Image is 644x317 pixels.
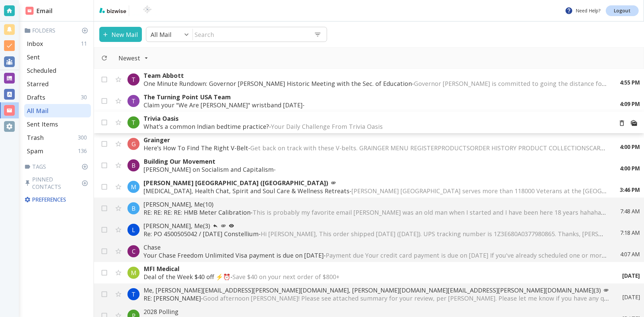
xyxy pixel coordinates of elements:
p: M [131,183,136,191]
p: Deal of the Week $40 off ⚡⏰ - [144,273,609,281]
p: [PERSON_NAME] [GEOGRAPHIC_DATA] ([GEOGRAPHIC_DATA]) [144,179,606,187]
span: ‌ ‌ ‌ ‌ ‌ ‌ ‌ ‌ ‌ ‌ ‌ ‌ ‌ ‌ ‌ ‌ ‌ ‌ ‌ ‌ ‌ ‌ ‌ ‌ ‌ ‌ ‌ ‌ ‌ ‌ ‌ ‌ ‌ ‌ ‌ ‌ ‌ ‌ ‌ ‌ ‌ ‌ ‌ ‌ ‌ ‌ ‌ ‌ ‌... [305,101,472,109]
p: Re: PO 4500505042 / [DATE] Constellium - [144,230,607,238]
p: Starred [27,80,49,88]
button: Mark as Read [628,117,640,129]
p: B [131,204,136,212]
div: Sent [24,50,91,64]
p: Preferences [24,196,90,203]
p: Folders [24,27,91,34]
input: Search [193,28,309,41]
p: [PERSON_NAME], Me (3) [144,222,607,230]
div: Drafts30 [24,91,91,104]
p: T [131,118,136,126]
p: 7:18 AM [620,229,640,236]
p: Sent [27,53,40,61]
p: 4:00 PM [620,143,640,151]
p: 4:00 PM [620,165,640,172]
p: Team Abbott [144,71,606,80]
p: Building Our Movement [144,157,606,165]
p: 4:09 PM [620,100,640,108]
p: B [131,161,136,169]
p: Trash [27,134,44,142]
p: T [131,290,136,298]
p: MFI Medical [144,265,609,273]
p: Drafts [27,93,45,101]
p: Chase [144,243,607,251]
p: 4:07 AM [620,251,640,258]
p: Grainger [144,136,606,144]
p: Need Help? [565,7,600,15]
p: [DATE] [622,272,640,279]
p: G [131,140,136,148]
img: bizwise [99,8,126,13]
p: Scheduled [27,66,56,74]
p: One Minute Rundown: Governor [PERSON_NAME] Historic Meeting with the Sec. of Education - [144,80,606,88]
button: New Mail [99,27,142,42]
p: Inbox [27,40,43,48]
span: Your Daily Challenge From Trivia Oasis ‌ ‌ ‌ ‌ ‌ ‌ ‌ ‌ ‌ ‌ ‌ ‌ ‌ ‌ ‌ ‌ ‌ ‌ ‌ ‌ ‌ ‌ ‌ ‌ ‌ ‌ ‌ ‌ ‌ ... [271,122,519,130]
p: 3:46 PM [620,186,640,194]
p: RE: [PERSON_NAME] - [144,294,609,302]
div: Sent Items [24,117,91,131]
p: [DATE] [622,294,640,301]
p: RE: RE: RE: RE: HMB Meter Calibration - [144,208,607,216]
div: Trash300 [24,131,91,144]
p: T [131,97,136,105]
span: ͏‌ ͏‌ ͏‌ ͏‌ ͏‌ ͏‌ ͏‌ ͏‌ ͏‌ ͏‌ ͏‌ ͏‌ ͏‌ ͏‌ ͏‌ ͏‌ ͏‌ ͏‌ ͏‌ ͏‌ ͏‌ ͏‌ ͏‌ ͏‌ ͏‌ ͏‌ ͏‌ ͏‌ ͏‌ ͏‌ ͏‌ ͏‌ ͏... [276,165,386,173]
div: Starred [24,77,91,91]
p: L [132,226,135,234]
span: Save $40 on your next order of $800+ ͏ ͏ ͏ ͏ ͏ ͏ ͏ ͏ ͏ ͏ ͏ ͏ ͏ ͏ ͏ ͏ ͏ ͏ ͏ ͏ ͏ ͏ ͏ ͏ ͏ ͏ ͏ ͏ ͏ ͏ ... [232,273,477,281]
p: 7:48 AM [620,208,640,215]
p: 4:55 PM [620,79,640,86]
p: All Mail [27,107,49,115]
div: Scheduled [24,64,91,77]
p: Trivia Oasis [144,114,608,122]
p: Tags [24,163,91,170]
p: [MEDICAL_DATA], Health Chat, Spirit and Soul Care & Wellness Retreats - [144,187,606,195]
p: Pinned Contacts [24,176,91,191]
p: Logout [614,8,631,13]
p: Here’s How To Find The Right V-Belt - [144,144,606,152]
div: Inbox11 [24,37,91,50]
p: 11 [81,40,90,47]
p: 300 [78,134,90,141]
p: Spam [27,147,43,155]
p: 2028 Polling [144,308,609,316]
img: DashboardSidebarEmail.svg [25,7,34,15]
p: 30 [81,94,90,101]
p: C [132,247,136,255]
svg: Your most recent message has not been opened yet [229,223,234,228]
div: Preferences [23,193,91,206]
div: Spam136 [24,144,91,158]
p: Claim your "We Are [PERSON_NAME]" wristband [DATE] - [144,101,606,109]
p: All Mail [151,31,171,39]
p: What’s a common Indian bedtime practice? - [144,122,608,130]
p: T [131,75,136,84]
button: Move to Trash [616,117,628,129]
p: Me, [PERSON_NAME][EMAIL_ADDRESS][PERSON_NAME][DOMAIN_NAME], [PERSON_NAME][DOMAIN_NAME][EMAIL_ADDR... [144,286,609,294]
img: BioTech International [132,5,163,16]
button: Refresh [98,52,110,64]
a: Logout [606,5,639,16]
div: All Mail [24,104,91,117]
p: [PERSON_NAME], Me (10) [144,200,607,208]
p: Your Chase Freedom Unlimited Visa payment is due on [DATE] - [144,251,607,259]
p: M [131,269,136,277]
p: Sent Items [27,120,58,128]
h2: Email [25,6,53,15]
button: Filter [112,51,155,65]
p: The Turning Point USA Team [144,93,606,101]
p: 136 [78,147,90,155]
p: [PERSON_NAME] on Socialism and Capitalism - [144,165,606,173]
